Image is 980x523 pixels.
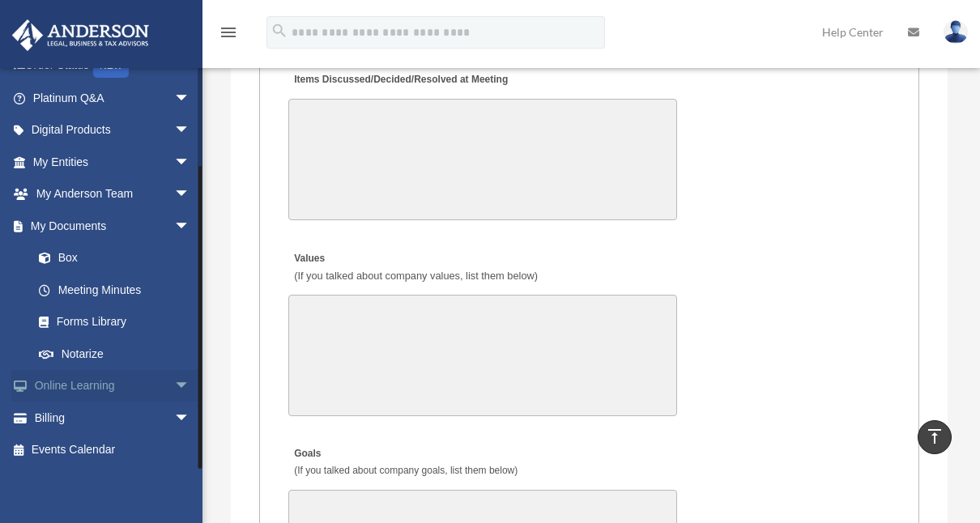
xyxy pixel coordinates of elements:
a: Platinum Q&Aarrow_drop_down [11,82,215,114]
i: search [271,22,288,40]
span: arrow_drop_down [174,146,207,179]
i: vertical_align_top [925,427,944,446]
a: Digital Productsarrow_drop_down [11,114,215,147]
a: Forms Library [23,306,215,338]
label: Goals [288,444,522,483]
span: arrow_drop_down [174,82,207,115]
a: My Anderson Teamarrow_drop_down [11,178,215,210]
span: arrow_drop_down [174,402,207,435]
label: Items Discussed/Decided/Resolved at Meeting [288,70,512,91]
a: Online Learningarrow_drop_down [11,370,215,402]
a: Box [23,242,215,274]
span: arrow_drop_down [174,370,207,403]
span: (If you talked about company values, list them below) [294,270,538,282]
a: Meeting Minutes [23,274,207,306]
a: My Entitiesarrow_drop_down [11,146,215,178]
a: Billingarrow_drop_down [11,402,215,434]
img: Anderson Advisors Platinum Portal [7,19,154,51]
a: vertical_align_top [918,420,952,454]
a: Events Calendar [11,434,215,466]
span: arrow_drop_down [174,178,207,211]
span: (If you talked about company goals, list them below) [294,465,518,476]
img: User Pic [944,20,968,44]
a: My Documentsarrow_drop_down [11,210,215,242]
label: Values [288,248,542,287]
span: arrow_drop_down [174,210,207,243]
a: Notarize [23,338,215,370]
i: menu [219,23,238,42]
span: arrow_drop_down [174,114,207,147]
a: menu [219,28,238,42]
